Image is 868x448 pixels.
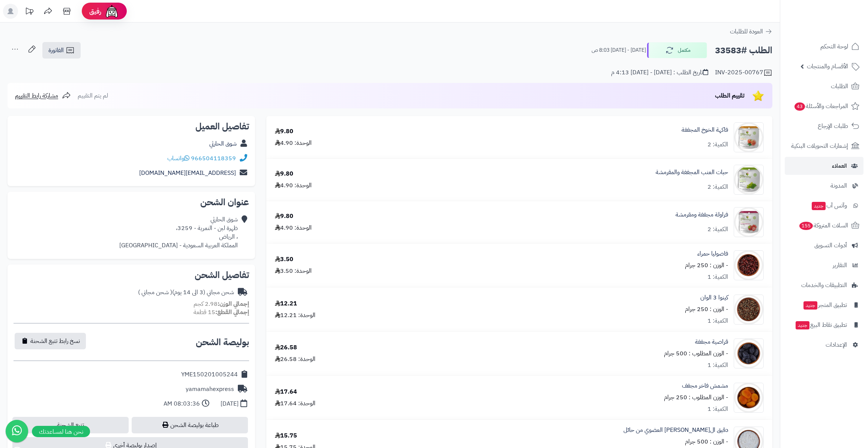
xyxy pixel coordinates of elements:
small: - الوزن : 500 جرام [685,437,728,446]
span: العملاء [832,161,847,171]
div: الوحدة: 12.21 [275,311,315,320]
div: 9.80 [275,127,293,136]
a: وآتس آبجديد [785,197,863,215]
a: لوحة التحكم [785,38,863,56]
a: تتبع الشحنة [12,417,129,433]
small: - الوزن المطلوب : 500 جرام [664,349,728,358]
div: الكمية: 1 [707,361,728,370]
h2: تفاصيل العميل [14,122,249,131]
span: أدوات التسويق [814,240,847,251]
a: فاكهة الخوخ المجففة [682,126,728,134]
img: 1647578791-Red%20Kidney%20Beans-90x90.jpg [734,250,763,280]
div: 12.21 [275,299,297,308]
div: الكمية: 1 [707,317,728,325]
a: واتساب [167,154,189,163]
div: الكمية: 2 [707,183,728,191]
a: طباعة بوليصة الشحن [132,417,248,433]
span: جديد [796,321,809,329]
small: - الوزن : 250 جرام [685,305,728,314]
img: 1646160451-Greenday%20Grape%20Front-90x90.jpg [734,165,763,195]
button: نسخ رابط تتبع الشحنة [15,333,86,349]
a: التقارير [785,256,863,274]
div: شوق الحارثي ظهرة لبن - النمرية - 3259، ، الرياض المملكة العربية السعودية - [GEOGRAPHIC_DATA] [119,215,238,250]
img: 1646195091-Greenday%20Peach%20Front-90x90.jpg [734,122,763,152]
a: الفاتورة [42,42,81,59]
div: الكمية: 2 [707,225,728,234]
div: الكمية: 1 [707,405,728,413]
div: الوحدة: 4.90 [275,181,312,190]
img: 1692469320-Dried%20Apricot-90x90.jpg [734,383,763,413]
a: أدوات التسويق [785,236,863,254]
span: جديد [803,301,817,310]
a: الإعدادات [785,336,863,354]
small: [DATE] - [DATE] 8:03 ص [592,47,646,54]
a: فاصوليا حمراء [697,250,728,258]
div: YME150201005244 [181,370,238,379]
a: تطبيق المتجرجديد [785,296,863,314]
a: المراجعات والأسئلة43 [785,97,863,115]
span: الإعدادات [826,340,847,350]
div: 9.80 [275,170,293,178]
a: السلات المتروكة155 [785,216,863,235]
strong: إجمالي القطع: [215,308,249,317]
a: الطلبات [785,77,863,95]
span: إشعارات التحويلات البنكية [791,141,848,151]
img: logo-2.png [817,15,861,30]
span: رفيق [89,7,101,16]
a: تحديثات المنصة [20,4,39,21]
a: قراصية مجففة [695,338,728,346]
img: 1646393620-Greenday%20Strawberry%20Front-90x90.jpg [734,207,763,237]
span: لوحة التحكم [820,41,848,52]
span: الأقسام والمنتجات [807,61,848,72]
a: تطبيق نقاط البيعجديد [785,316,863,334]
button: مكتمل [647,42,707,58]
span: الطلبات [831,81,848,92]
a: 966504118359 [191,154,236,163]
span: طلبات الإرجاع [818,121,848,131]
a: التطبيقات والخدمات [785,276,863,294]
small: 15 قطعة [194,308,249,317]
span: تطبيق المتجر [803,300,847,310]
div: 26.58 [275,343,297,352]
a: المدونة [785,177,863,195]
a: إشعارات التحويلات البنكية [785,137,863,155]
span: المدونة [830,180,847,191]
span: ( شحن مجاني ) [138,288,172,297]
a: مشاركة رابط التقييم [15,91,71,100]
h2: بوليصة الشحن [196,338,249,347]
a: كينوا 3 الوان [700,293,728,302]
span: نسخ رابط تتبع الشحنة [30,337,80,346]
span: العودة للطلبات [730,27,763,36]
div: INV-2025-00767 [715,68,772,77]
span: 43 [794,102,805,111]
span: وآتس آب [811,200,847,211]
img: 1692468804-Dried%20Prunes-90x90.jpg [734,338,763,368]
div: 15.75 [275,431,297,440]
img: 1677345751-3%20Color%20Quinoa-90x90.jpg [734,295,763,325]
a: العودة للطلبات [730,27,772,36]
span: 155 [799,221,813,230]
a: شوق الحارثي [209,139,237,148]
div: 17.64 [275,388,297,396]
a: طلبات الإرجاع [785,117,863,135]
div: تاريخ الطلب : [DATE] - [DATE] 4:13 م [611,68,708,77]
div: الوحدة: 3.50 [275,267,312,275]
a: حبات العنب المجففة والمقرمشة [656,168,728,177]
span: السلات المتروكة [799,220,848,231]
a: العملاء [785,157,863,175]
span: المراجعات والأسئلة [794,101,848,111]
div: الكمية: 2 [707,140,728,149]
img: ai-face.png [104,4,119,19]
h2: عنوان الشحن [14,198,249,207]
div: الكمية: 1 [707,273,728,281]
span: التطبيقات والخدمات [801,280,847,290]
div: 3.50 [275,255,293,264]
small: - الوزن المطلوب : 250 جرام [664,393,728,402]
small: 2.98 كجم [194,299,249,308]
a: دقيق ال[PERSON_NAME] العضوي من حائل [623,426,728,434]
div: الوحدة: 4.90 [275,139,312,147]
span: مشاركة رابط التقييم [15,91,58,100]
span: تطبيق نقاط البيع [795,320,847,330]
a: [EMAIL_ADDRESS][DOMAIN_NAME] [139,168,236,177]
